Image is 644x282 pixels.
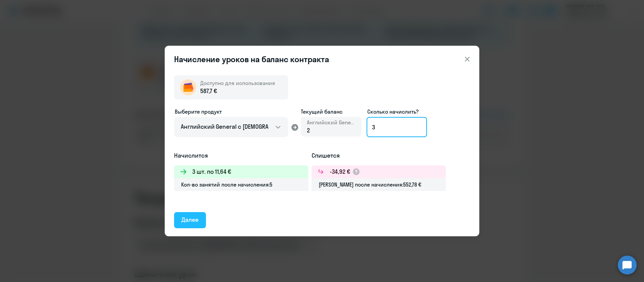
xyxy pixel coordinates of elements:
header: Начисление уроков на баланс контракта [165,54,479,65]
h3: 3 шт. по 11,64 € [192,167,231,176]
h5: Спишется [312,151,446,160]
button: Далее [174,212,206,228]
span: Английский General [307,119,355,126]
span: Выберите продукт [175,108,222,115]
h3: -34,92 € [330,167,350,176]
span: Доступно для использования [200,80,275,86]
img: wallet-circle.png [180,79,196,95]
div: Далее [181,215,199,224]
h5: Начислится [174,151,308,160]
span: 2 [307,126,310,134]
span: Текущий баланс [301,108,361,116]
span: Сколько начислить? [367,108,419,115]
div: Кол-во занятий после начисления: 5 [174,178,308,191]
div: [PERSON_NAME] после начисления: 552,78 € [312,178,446,191]
span: 587,7 € [200,87,217,95]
